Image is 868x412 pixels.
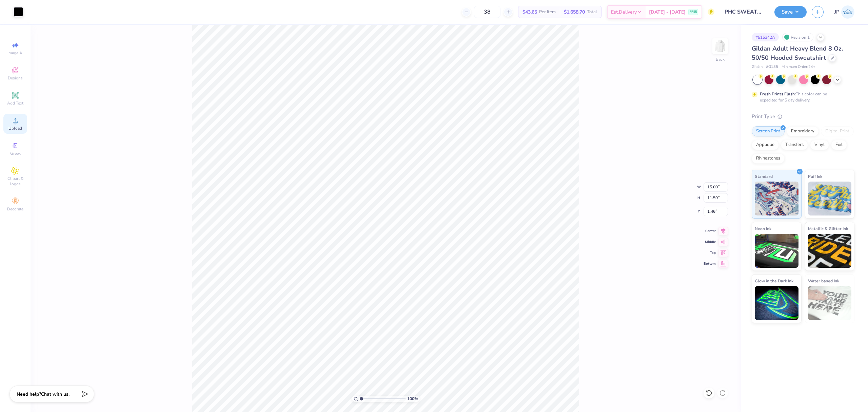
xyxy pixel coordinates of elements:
[704,229,716,233] span: Center
[474,6,500,18] input: – –
[7,50,23,56] span: Image AI
[8,126,22,131] span: Upload
[755,234,798,268] img: Neon Ink
[808,182,852,216] img: Puff Ink
[3,176,27,187] span: Clipart & logos
[704,240,716,244] span: Middle
[808,234,852,268] img: Metallic & Glitter Ink
[766,64,778,70] span: # G185
[755,286,798,320] img: Glow in the Dark Ink
[821,126,854,136] div: Digital Print
[782,64,815,70] span: Minimum Order: 24 +
[7,206,23,212] span: Decorate
[690,10,697,14] span: FREE
[17,391,41,397] strong: Need help?
[704,261,716,266] span: Bottom
[755,182,798,216] img: Standard
[611,8,637,16] span: Est. Delivery
[7,100,23,106] span: Add Text
[649,8,686,16] span: [DATE] - [DATE]
[810,140,829,150] div: Vinyl
[808,277,839,284] span: Water based Ink
[564,8,585,16] span: $1,658.70
[41,391,70,397] span: Chat with us.
[522,8,537,16] span: $43.65
[719,5,769,19] input: Untitled Design
[713,39,727,53] img: Back
[752,153,785,164] div: Rhinestones
[407,396,418,402] span: 100 %
[752,64,763,70] span: Gildan
[787,126,819,136] div: Embroidery
[704,250,716,255] span: Top
[808,173,822,180] span: Puff Ink
[716,56,725,62] div: Back
[755,173,773,180] span: Standard
[587,8,597,16] span: Total
[752,113,854,120] div: Print Type
[752,140,779,150] div: Applique
[760,91,796,97] strong: Fresh Prints Flash:
[755,225,771,232] span: Neon Ink
[831,140,847,150] div: Foil
[760,91,843,103] div: This color can be expedited for 5 day delivery.
[8,75,23,81] span: Designs
[755,277,793,284] span: Glow in the Dark Ink
[808,286,852,320] img: Water based Ink
[808,225,848,232] span: Metallic & Glitter Ink
[752,126,785,136] div: Screen Print
[10,151,21,156] span: Greek
[781,140,808,150] div: Transfers
[539,8,556,16] span: Per Item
